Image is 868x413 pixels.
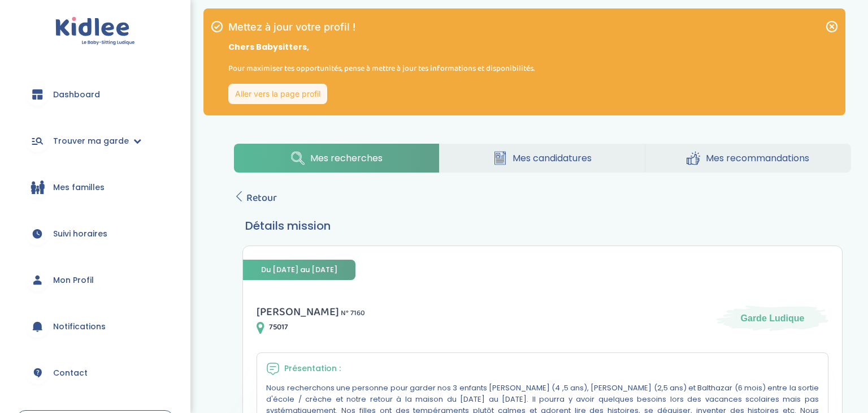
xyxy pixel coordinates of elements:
span: Mes recommandations [706,151,809,165]
h3: Détails mission [245,217,840,234]
span: Mon Profil [53,274,94,286]
a: Mes recommandations [645,144,851,173]
span: Contact [53,367,88,379]
span: 75017 [269,321,288,333]
span: Mes familles [53,182,105,193]
h1: Mettez à jour votre profil ! [228,22,535,32]
a: Contact [17,352,173,393]
span: Retour [246,190,277,206]
a: Suivi horaires [17,213,173,254]
span: Mes candidatures [513,151,592,165]
span: Dashboard [53,89,100,101]
span: Trouver ma garde [53,135,129,147]
a: Aller vers la page profil [228,84,327,104]
span: [PERSON_NAME] [257,303,339,321]
span: Notifications [53,321,106,333]
a: Dashboard [17,74,173,115]
span: Présentation : [284,363,341,375]
span: N° 7160 [341,307,365,319]
a: Mon Profil [17,260,173,300]
a: Mes candidatures [440,144,645,173]
span: Garde Ludique [741,312,805,324]
p: Pour maximiser tes opportunités, pense à mettre à jour tes informations et disponibilités. [228,62,535,75]
a: Notifications [17,306,173,347]
a: Retour [234,190,277,206]
img: logo.svg [55,17,135,46]
span: Suivi horaires [53,228,107,240]
a: Mes recherches [234,144,439,173]
p: Chers Babysitters, [228,41,535,53]
span: Mes recherches [310,151,383,165]
span: Du [DATE] au [DATE] [243,260,355,279]
a: Mes familles [17,167,173,208]
a: Trouver ma garde [17,121,173,161]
